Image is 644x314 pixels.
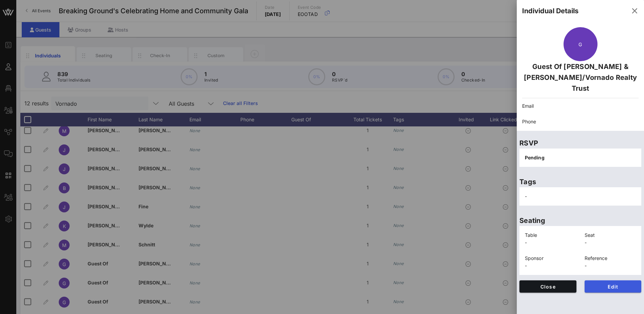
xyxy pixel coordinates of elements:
p: Table [525,231,576,239]
p: Phone [522,118,639,125]
p: Email [522,102,639,110]
p: Tags [519,176,641,187]
p: - [585,262,636,269]
span: Close [525,284,571,290]
p: - [525,262,576,269]
button: Edit [585,280,642,293]
span: G [578,41,582,47]
span: Edit [590,284,636,290]
p: Seat [585,231,636,239]
span: - [525,193,527,199]
p: Seating [519,215,641,226]
p: Sponsor [525,255,576,262]
p: Guest Of [PERSON_NAME] & [PERSON_NAME]/Vornado Realty Trust [522,61,639,94]
p: Reference [585,255,636,262]
div: Individual Details [522,6,578,16]
p: - [585,239,636,246]
button: Close [519,280,576,293]
p: - [525,239,576,246]
p: RSVP [519,138,641,149]
span: Pending [525,155,545,160]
